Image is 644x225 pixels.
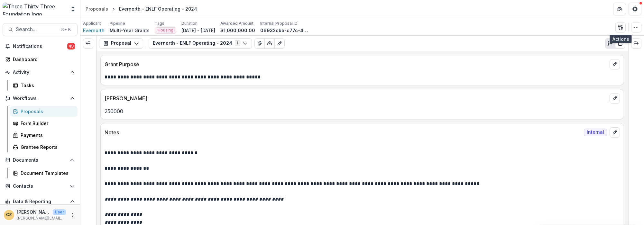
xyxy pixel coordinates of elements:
[86,5,108,12] div: Proposals
[610,59,620,69] button: edit
[13,157,67,163] span: Documents
[59,26,72,33] div: ⌘ + K
[3,181,78,191] button: Open Contacts
[254,38,265,49] button: View Attached Files
[21,120,72,127] div: Form Builder
[260,21,298,26] p: Internal Proposal ID
[83,27,105,34] a: Evernorth
[3,93,78,104] button: Open Workflows
[105,60,607,68] p: Grant Purpose
[10,118,78,129] a: Form Builder
[10,80,78,91] a: Tasks
[105,107,620,115] p: 250000
[21,132,72,139] div: Payments
[605,38,615,49] button: Plaintext view
[83,38,93,49] button: Expand left
[149,38,252,49] button: Evernorth - ENLF Operating - 20241
[105,94,607,102] p: [PERSON_NAME]
[67,43,75,50] span: 49
[610,93,620,104] button: edit
[21,82,72,89] div: Tasks
[13,56,72,63] div: Dashboard
[274,38,285,49] button: Edit as form
[83,4,111,14] a: Proposals
[220,21,253,26] p: Awarded Amount
[3,3,66,15] img: Three Thirty Three Foundation logo
[13,184,67,189] span: Contacts
[10,130,78,140] a: Payments
[110,27,150,34] p: Multi-Year Grants
[629,3,641,15] button: Get Help
[220,27,255,34] p: $1,000,000.00
[6,213,12,217] div: Christine Zachai
[3,23,78,36] button: Search...
[99,38,143,49] button: Proposal
[53,209,66,215] p: User
[613,3,626,15] button: Partners
[21,144,72,150] div: Grantee Reports
[615,38,625,49] button: PDF view
[631,38,641,49] button: Expand right
[110,21,125,26] p: Pipeline
[3,41,78,51] button: Notifications49
[181,21,198,26] p: Duration
[10,142,78,152] a: Grantee Reports
[13,96,67,101] span: Workflows
[13,44,67,49] span: Notifications
[13,70,67,75] span: Activity
[155,21,164,26] p: Tags
[83,4,200,14] nav: breadcrumb
[610,127,620,138] button: edit
[17,209,50,215] p: [PERSON_NAME]
[10,106,78,117] a: Proposals
[69,3,78,15] button: Open entity switcher
[3,67,78,77] button: Open Activity
[21,170,72,176] div: Document Templates
[105,129,581,136] p: Notes
[584,129,607,136] span: Internal
[21,108,72,115] div: Proposals
[3,196,78,207] button: Open Data & Reporting
[83,21,101,26] p: Applicant
[119,5,197,12] div: Evernorth - ENLF Operating - 2024
[181,27,215,34] p: [DATE] - [DATE]
[17,215,66,221] p: [PERSON_NAME][EMAIL_ADDRESS][DOMAIN_NAME]
[158,28,173,32] span: Housing
[260,27,308,34] p: 06932cbb-c77c-45b7-8563-1c896129a008
[16,26,57,32] span: Search...
[3,155,78,165] button: Open Documents
[69,211,76,219] button: More
[3,54,78,65] a: Dashboard
[10,168,78,178] a: Document Templates
[13,199,67,204] span: Data & Reporting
